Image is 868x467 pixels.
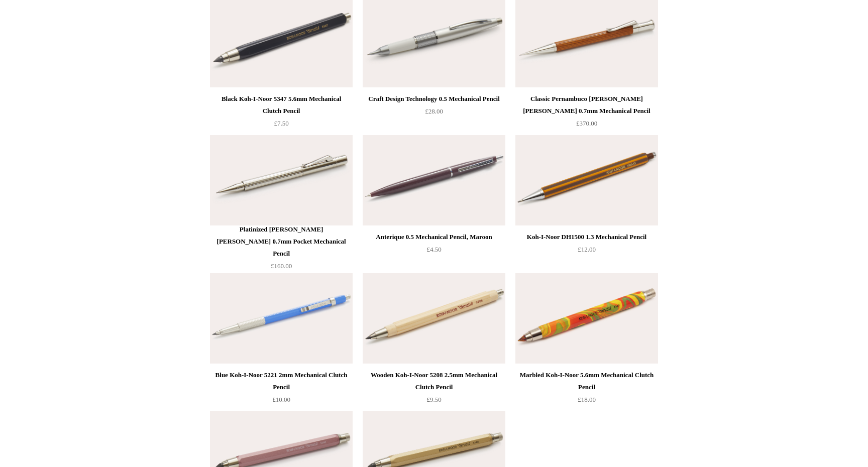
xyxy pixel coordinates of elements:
img: Blue Koh-I-Noor 5221 2mm Mechanical Clutch Pencil [210,273,353,364]
a: Blue Koh-I-Noor 5221 2mm Mechanical Clutch Pencil Blue Koh-I-Noor 5221 2mm Mechanical Clutch Pencil [210,273,353,364]
span: £9.50 [426,396,441,403]
a: Wooden Koh-I-Noor 5208 2.5mm Mechanical Clutch Pencil £9.50 [363,369,505,410]
img: Koh-I-Noor DH1500 1.3 Mechanical Pencil [515,135,658,225]
a: Blue Koh-I-Noor 5221 2mm Mechanical Clutch Pencil £10.00 [210,369,353,410]
div: Wooden Koh-I-Noor 5208 2.5mm Mechanical Clutch Pencil [365,369,503,393]
a: Wooden Koh-I-Noor 5208 2.5mm Mechanical Clutch Pencil Wooden Koh-I-Noor 5208 2.5mm Mechanical Clu... [363,273,505,364]
div: Koh-I-Noor DH1500 1.3 Mechanical Pencil [518,231,656,243]
div: Platinized [PERSON_NAME] [PERSON_NAME] 0.7mm Pocket Mechanical Pencil [212,223,350,260]
div: Marbled Koh-I-Noor 5.6mm Mechanical Clutch Pencil [518,369,656,393]
a: Platinized [PERSON_NAME] [PERSON_NAME] 0.7mm Pocket Mechanical Pencil £160.00 [210,223,353,272]
a: Craft Design Technology 0.5 Mechanical Pencil £28.00 [363,93,505,134]
span: £28.00 [425,107,443,115]
img: Anterique 0.5 Mechanical Pencil, Maroon [363,135,505,225]
span: £10.00 [272,396,290,403]
div: Craft Design Technology 0.5 Mechanical Pencil [365,93,503,105]
img: Marbled Koh-I-Noor 5.6mm Mechanical Clutch Pencil [515,273,658,364]
span: £12.00 [578,246,596,253]
span: £160.00 [271,262,292,270]
div: Blue Koh-I-Noor 5221 2mm Mechanical Clutch Pencil [212,369,350,393]
a: Black Koh-I-Noor 5347 5.6mm Mechanical Clutch Pencil £7.50 [210,93,353,134]
div: Black Koh-I-Noor 5347 5.6mm Mechanical Clutch Pencil [212,93,350,117]
a: Anterique 0.5 Mechanical Pencil, Maroon £4.50 [363,231,505,272]
img: Wooden Koh-I-Noor 5208 2.5mm Mechanical Clutch Pencil [363,273,505,364]
div: Classic Pernambuco [PERSON_NAME] [PERSON_NAME] 0.7mm Mechanical Pencil [518,93,656,117]
a: Koh-I-Noor DH1500 1.3 Mechanical Pencil £12.00 [515,231,658,272]
a: Marbled Koh-I-Noor 5.6mm Mechanical Clutch Pencil £18.00 [515,369,658,410]
span: £4.50 [426,246,441,253]
a: Classic Pernambuco [PERSON_NAME] [PERSON_NAME] 0.7mm Mechanical Pencil £370.00 [515,93,658,134]
a: Koh-I-Noor DH1500 1.3 Mechanical Pencil Koh-I-Noor DH1500 1.3 Mechanical Pencil [515,135,658,225]
span: £7.50 [274,120,288,127]
div: Anterique 0.5 Mechanical Pencil, Maroon [365,231,503,243]
a: Platinized Graf Von Faber-Castell 0.7mm Pocket Mechanical Pencil Platinized Graf Von Faber-Castel... [210,135,353,225]
img: Platinized Graf Von Faber-Castell 0.7mm Pocket Mechanical Pencil [210,135,353,225]
a: Marbled Koh-I-Noor 5.6mm Mechanical Clutch Pencil Marbled Koh-I-Noor 5.6mm Mechanical Clutch Pencil [515,273,658,364]
span: £18.00 [578,396,596,403]
a: Anterique 0.5 Mechanical Pencil, Maroon Anterique 0.5 Mechanical Pencil, Maroon [363,135,505,225]
span: £370.00 [576,120,597,127]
